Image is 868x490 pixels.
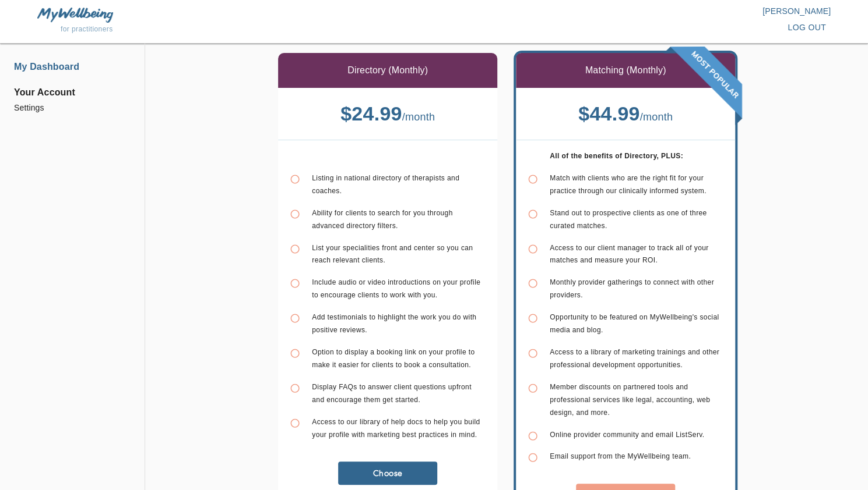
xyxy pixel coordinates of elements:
[312,244,473,265] span: List your specialities front and center so you can reach relevant clients.
[550,431,704,439] span: Online provider community and email ListServ.
[338,461,437,485] button: Choose
[14,86,131,100] span: Your Account
[788,20,826,35] span: log out
[550,174,707,195] span: Match with clients who are the right fit for your practice through our clinically informed system.
[340,102,402,125] b: $ 24.99
[14,102,131,114] a: Settings
[343,468,433,479] span: Choose
[783,17,831,38] button: log out
[550,152,683,160] b: All of the benefits of Directory, PLUS:
[347,63,428,77] p: Directory (Monthly)
[312,418,480,439] span: Access to our library of help docs to help you build your profile with marketing best practices i...
[550,244,708,265] span: Access to our client manager to track all of your matches and measure your ROI.
[312,313,476,334] span: Add testimonials to highlight the work you do with positive reviews.
[640,111,673,123] span: / month
[312,174,459,195] span: Listing in national directory of therapists and coaches.
[585,63,666,77] p: Matching (Monthly)
[434,5,831,17] p: [PERSON_NAME]
[550,452,691,460] span: Email support from the MyWellbeing team.
[550,278,714,299] span: Monthly provider gatherings to connect with other providers.
[312,278,480,299] span: Include audio or video introductions on your profile to encourage clients to work with you.
[37,8,113,22] img: MyWellbeing
[550,209,707,230] span: Stand out to prospective clients as one of three curated matches.
[14,60,131,74] a: My Dashboard
[550,383,710,417] span: Member discounts on partnered tools and professional services like legal, accounting, web design,...
[550,348,719,369] span: Access to a library of marketing trainings and other professional development opportunities.
[312,348,475,369] span: Option to display a booking link on your profile to make it easier for clients to book a consulta...
[312,209,452,230] span: Ability for clients to search for you through advanced directory filters.
[550,313,719,334] span: Opportunity to be featured on MyWellbeing's social media and blog.
[402,111,435,123] span: / month
[61,25,113,33] span: for practitioners
[663,47,742,125] img: banner
[312,383,472,404] span: Display FAQs to answer client questions upfront and encourage them get started.
[578,102,640,125] b: $ 44.99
